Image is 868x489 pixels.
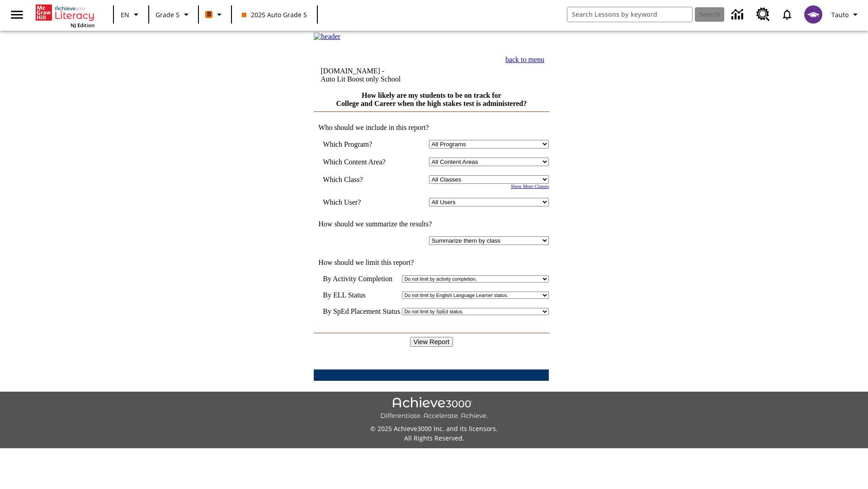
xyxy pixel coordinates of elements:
[71,22,94,29] span: NJ Edition
[726,2,751,27] a: Data Center
[321,75,401,83] nobr: Auto Lit Boost only School
[323,275,400,283] td: By Activity Completion
[505,56,544,63] a: back to menu
[117,6,146,23] button: Language: EN, Select a language
[323,307,400,316] td: By SpEd Placement Status
[828,6,864,23] button: Profile/Settings
[321,67,458,83] td: [DOMAIN_NAME] -
[336,91,527,107] a: How likely are my students to be on track for College and Career when the high stakes test is adm...
[156,10,179,19] span: Grade 5
[314,259,549,267] td: How should we limit this report?
[323,158,386,166] nobr: Which Content Area?
[323,140,399,149] td: Which Program?
[323,198,399,206] td: Which User?
[314,33,340,41] img: header
[314,220,549,228] td: How should we summarize the results?
[751,2,775,27] a: Resource Center, Will open in new tab
[511,184,549,189] a: Show More Classes
[804,5,822,24] img: avatar image
[152,6,195,23] button: Grade: Grade 5, Select a grade
[121,10,129,19] span: EN
[4,1,30,28] button: Open side menu
[202,6,228,23] button: Boost Class color is orange. Change class color
[36,3,94,29] div: Home
[775,3,799,26] a: Notifications
[314,124,549,132] td: Who should we include in this report?
[323,291,400,299] td: By ELL Status
[567,7,692,22] input: search field
[831,10,849,19] span: Tauto
[242,10,307,19] span: 2025 Auto Grade 5
[410,337,453,347] input: View Report
[380,397,488,420] img: Achieve3000 Differentiate Accelerate Achieve
[323,175,399,184] td: Which Class?
[207,9,211,20] span: B
[799,3,828,26] button: Select a new avatar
